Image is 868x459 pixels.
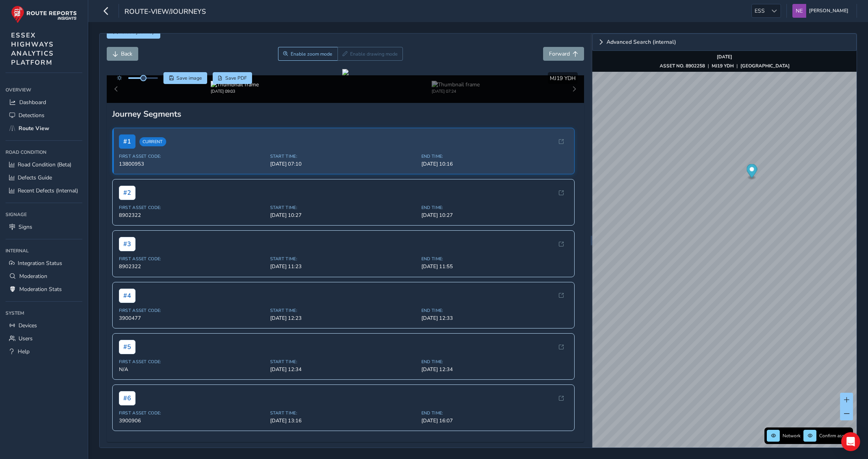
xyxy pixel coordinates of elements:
span: First Asset Code: [119,256,265,262]
span: Confirm assets [819,433,851,439]
div: System [6,307,82,319]
strong: [DATE] [717,54,732,60]
span: Start Time: [270,256,417,262]
strong: [GEOGRAPHIC_DATA] [740,63,790,69]
span: First Asset Code: [119,153,265,159]
span: End Time: [421,256,568,262]
img: rr logo [11,6,77,23]
img: Thumbnail frame [432,81,480,88]
strong: MJ19 YDH [712,63,734,69]
span: Integration Status [18,259,62,267]
span: End Time: [421,359,568,365]
a: Integration Status [6,257,82,270]
button: Back [107,47,138,61]
span: # 5 [119,340,135,354]
button: Save [163,72,207,84]
span: Devices [19,322,37,329]
span: 8902322 [119,212,265,219]
div: Internal [6,245,82,257]
a: Route View [6,122,82,135]
span: Start Time: [270,359,417,365]
span: Road Condition (Beta) [18,161,71,168]
span: First Asset Code: [119,308,265,313]
a: Moderation [6,270,82,283]
span: Recent Defects (Internal) [18,187,78,194]
span: Signs [19,223,32,231]
span: Moderation [19,272,47,280]
span: Defects Guide [18,174,52,181]
a: Dashboard [6,96,82,109]
a: Road Condition (Beta) [6,158,82,171]
button: PDF [213,72,252,84]
span: End Time: [421,308,568,313]
span: N/A [119,366,265,373]
span: ESSEX HIGHWAYS ANALYTICS PLATFORM [11,31,54,67]
span: [DATE] 07:10 [270,160,417,168]
span: Help [18,348,30,355]
a: Users [6,332,82,345]
span: End Time: [421,205,568,211]
span: Start Time: [270,153,417,159]
img: Thumbnail frame [211,81,259,88]
span: First Asset Code: [119,359,265,365]
a: Detections [6,109,82,122]
span: Users [19,335,33,342]
span: Detections [19,112,45,119]
div: Journey Segments [112,108,579,119]
span: ESS [752,4,768,17]
span: Save image [176,75,202,81]
a: Signs [6,220,82,233]
span: Current [139,137,166,146]
a: Devices [6,319,82,332]
strong: ASSET NO. 8902258 [660,63,705,69]
span: Enable zoom mode [291,51,332,57]
span: # 3 [119,237,135,251]
span: Network [783,433,801,439]
span: Save PDF [225,75,247,81]
a: Moderation Stats [6,283,82,296]
div: | | [660,63,790,69]
div: Signage [6,209,82,220]
a: Defects Guide [6,171,82,184]
button: Zoom [278,47,338,61]
span: Start Time: [270,205,417,211]
div: Overview [6,84,82,96]
span: Forward [549,50,570,58]
span: Moderation Stats [19,285,62,293]
span: First Asset Code: [119,410,265,416]
span: [DATE] 10:16 [421,160,568,168]
div: [DATE] 09:03 [211,88,259,94]
span: [DATE] 16:07 [421,417,568,424]
span: First Asset Code: [119,205,265,211]
span: [DATE] 12:34 [270,366,417,373]
span: Dashboard [19,99,46,106]
span: Start Time: [270,410,417,416]
span: 3900477 [119,315,265,322]
button: Forward [543,47,584,61]
span: End Time: [421,410,568,416]
a: Help [6,345,82,358]
span: route-view/journeys [124,7,206,18]
div: Open Intercom Messenger [841,432,860,451]
span: 8902322 [119,263,265,270]
span: End Time: [421,153,568,159]
span: # 6 [119,391,135,405]
span: # 2 [119,186,135,200]
button: [PERSON_NAME] [792,4,851,18]
span: [DATE] 11:55 [421,263,568,270]
span: [DATE] 10:27 [270,212,417,219]
span: 3900906 [119,417,265,424]
span: 13800953 [119,160,265,168]
a: Expand [592,34,857,51]
span: Start Time: [270,308,417,313]
span: Advanced Search (internal) [606,39,676,45]
span: [DATE] 12:34 [421,366,568,373]
img: diamond-layout [792,4,806,18]
div: Road Condition [6,146,82,158]
a: Recent Defects (Internal) [6,184,82,197]
span: [DATE] 13:16 [270,417,417,424]
span: # 1 [119,134,135,149]
span: [PERSON_NAME] [809,4,848,18]
span: [DATE] 10:27 [421,212,568,219]
span: # 4 [119,289,135,303]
